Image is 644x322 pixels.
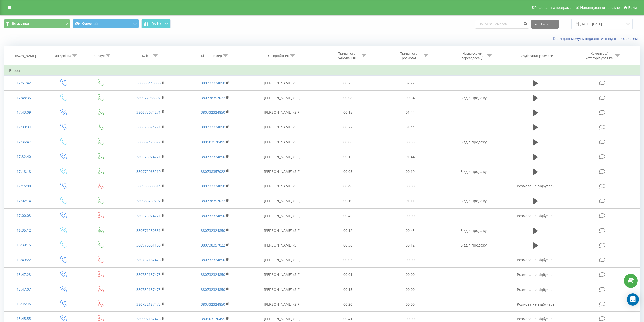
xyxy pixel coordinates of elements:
td: 00:10 [317,194,379,208]
a: 380503170495 [201,316,225,321]
td: 00:48 [317,179,379,194]
a: 380732187475 [136,302,161,307]
div: 15:46:46 [9,299,39,309]
div: 17:16:08 [9,181,39,191]
button: Всі дзвінки [4,19,70,28]
a: Коли дані можуть відрізнятися вiд інших систем [553,36,640,41]
td: [PERSON_NAME] (SIP) [247,238,317,253]
td: 00:12 [317,223,379,238]
span: Розмова не відбулась [517,184,554,188]
div: 17:36:47 [9,137,39,147]
td: 01:44 [379,120,441,135]
td: Відділ продажу [441,194,506,208]
td: 00:12 [379,238,441,253]
a: 380972988502 [136,95,161,100]
td: 00:12 [317,149,379,164]
button: Експорт [531,20,559,29]
td: [PERSON_NAME] (SIP) [247,76,317,90]
a: 380738357022 [201,95,225,100]
div: 15:49:22 [9,255,39,265]
div: Співробітник [268,54,289,58]
span: Розмова не відбулась [517,257,554,262]
span: Вихід [628,6,637,10]
span: Налаштування профілю [580,6,620,10]
td: 00:08 [317,135,379,149]
td: [PERSON_NAME] (SIP) [247,105,317,120]
td: [PERSON_NAME] (SIP) [247,179,317,194]
td: [PERSON_NAME] (SIP) [247,223,317,238]
td: [PERSON_NAME] (SIP) [247,135,317,149]
div: 17:18:18 [9,167,39,177]
td: 00:38 [317,238,379,253]
a: 380732324850 [201,272,225,277]
a: 380975551158 [136,243,161,248]
div: 17:43:09 [9,108,39,118]
td: 00:33 [379,135,441,149]
div: Назва схеми переадресації [459,51,486,60]
td: 00:08 [317,90,379,105]
td: 00:00 [379,297,441,312]
button: Основний [73,19,139,28]
a: 380732187475 [136,272,161,277]
a: 380673074271 [136,213,161,218]
td: [PERSON_NAME] (SIP) [247,164,317,179]
a: 380738357022 [201,198,225,203]
td: 02:22 [379,76,441,90]
a: 380738357022 [201,169,225,174]
td: Відділ продажу [441,90,506,105]
td: 00:15 [317,105,379,120]
a: 380732324850 [201,287,225,292]
td: Відділ продажу [441,223,506,238]
td: [PERSON_NAME] (SIP) [247,282,317,297]
a: 380732324850 [201,154,225,159]
td: Відділ продажу [441,238,506,253]
td: 00:00 [379,253,441,267]
a: 380503170495 [201,140,225,144]
td: 01:44 [379,105,441,120]
a: 380667475877 [136,140,161,144]
div: 17:00:03 [9,211,39,221]
td: 00:45 [379,223,441,238]
a: 380738357022 [201,243,225,248]
div: 17:51:42 [9,78,39,88]
td: [PERSON_NAME] (SIP) [247,90,317,105]
div: 16:35:12 [9,225,39,235]
a: 380732324850 [201,110,225,115]
a: 380732324850 [201,228,225,233]
td: 00:00 [379,282,441,297]
span: Розмова не відбулась [517,272,554,277]
span: Розмова не відбулась [517,287,554,292]
td: [PERSON_NAME] (SIP) [247,267,317,282]
a: 380673074271 [136,125,161,129]
td: 00:23 [317,76,379,90]
td: Відділ продажу [441,164,506,179]
a: 380673074271 [136,154,161,159]
div: Клієнт [142,54,152,58]
td: [PERSON_NAME] (SIP) [247,297,317,312]
div: 15:47:07 [9,285,39,294]
a: 380673074271 [136,110,161,115]
span: Розмова не відбулась [517,316,554,321]
td: 00:46 [317,209,379,223]
div: 17:39:34 [9,122,39,132]
div: Статус [94,54,105,58]
a: 380732324850 [201,125,225,129]
td: 00:22 [317,120,379,135]
span: Реферальна програма [534,6,572,10]
div: Бізнес номер [201,54,222,58]
div: 17:02:14 [9,196,39,206]
td: [PERSON_NAME] (SIP) [247,194,317,208]
td: Вчора [4,66,640,76]
td: 01:44 [379,149,441,164]
div: Аудіозапис розмови [521,54,553,58]
a: 380688440056 [136,81,161,85]
div: Тип дзвінка [53,54,71,58]
a: 380671280881 [136,228,161,233]
span: Всі дзвінки [12,22,29,26]
td: 00:34 [379,90,441,105]
div: Тривалість розмови [395,51,422,60]
a: 380732324850 [201,81,225,85]
div: Тривалість очікування [333,51,360,60]
td: 00:00 [379,209,441,223]
div: 16:30:15 [9,240,39,250]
